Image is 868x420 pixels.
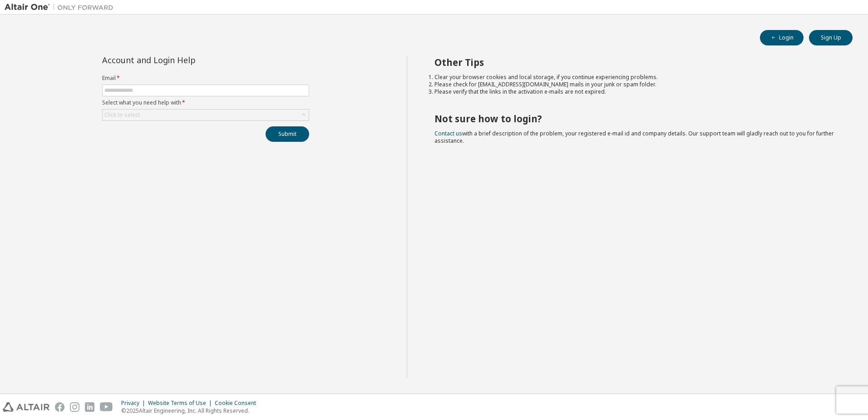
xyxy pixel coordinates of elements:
div: Website Terms of Use [148,400,215,407]
h2: Not sure how to login? [434,113,837,125]
img: Altair One [5,3,118,12]
img: instagram.svg [70,402,79,412]
p: © 2025 Altair Engineering, Inc. All Rights Reserved. [121,407,261,415]
button: Login [760,30,804,45]
div: Privacy [121,400,148,407]
div: Click to select [103,110,309,120]
img: linkedin.svg [85,402,94,412]
button: Submit [266,126,309,142]
img: youtube.svg [100,402,113,412]
h2: Other Tips [434,56,837,68]
div: Cookie Consent [215,400,261,407]
label: Email [102,75,309,82]
label: Select what you need help with [102,99,309,106]
div: Click to select [104,111,140,119]
li: Please check for [EMAIL_ADDRESS][DOMAIN_NAME] mails in your junk or spam folder. [434,81,837,88]
span: with a brief description of the problem, your registered e-mail id and company details. Our suppo... [434,130,834,145]
div: Account and Login Help [102,56,268,64]
a: Contact us [434,130,462,137]
li: Clear your browser cookies and local storage, if you continue experiencing problems. [434,74,837,81]
img: facebook.svg [55,402,64,412]
img: altair_logo.svg [3,402,49,412]
button: Sign Up [809,30,853,45]
li: Please verify that the links in the activation e-mails are not expired. [434,88,837,95]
